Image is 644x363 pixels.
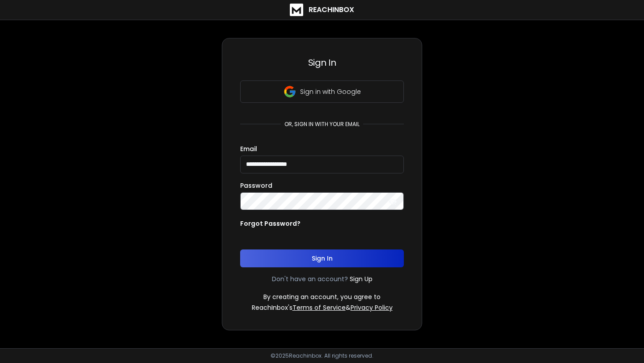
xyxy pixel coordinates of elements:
p: Forgot Password? [240,219,301,228]
a: ReachInbox [290,4,354,16]
p: © 2025 Reachinbox. All rights reserved. [271,352,373,359]
p: By creating an account, you agree to [263,292,381,301]
label: Password [240,182,272,189]
button: Sign in with Google [240,80,404,103]
h3: Sign In [240,56,404,69]
p: ReachInbox's & [252,303,393,312]
button: Sign In [240,249,404,267]
p: or, sign in with your email [281,121,363,128]
a: Sign Up [350,274,373,283]
p: Don't have an account? [272,274,348,283]
img: logo [290,4,303,16]
label: Email [240,146,257,152]
a: Privacy Policy [351,303,393,312]
p: Sign in with Google [300,87,361,96]
a: Terms of Service [292,303,346,312]
h1: ReachInbox [309,4,354,15]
